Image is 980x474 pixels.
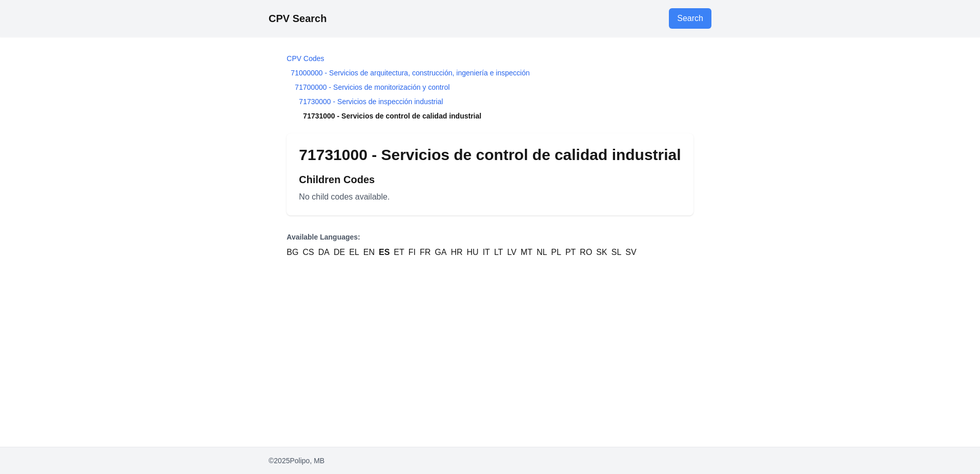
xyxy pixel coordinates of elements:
a: 71700000 - Servicios de monitorización y control [295,83,450,91]
a: DE [334,246,345,259]
a: SV [625,246,636,259]
a: 71000000 - Servicios de arquitectura, construcción, ingeniería e inspección [291,69,529,77]
a: LT [494,246,503,259]
a: RO [580,246,592,259]
a: EL [349,246,359,259]
a: IT [483,246,490,259]
a: SK [596,246,607,259]
a: GA [435,246,446,259]
a: Go to search [669,8,711,29]
a: LV [507,246,516,259]
a: 71730000 - Servicios de inspección industrial [299,97,443,106]
a: PT [565,246,576,259]
a: EN [363,246,375,259]
a: CS [302,246,314,259]
a: NL [537,246,547,259]
h1: 71731000 - Servicios de control de calidad industrial [299,146,681,164]
p: No child codes available. [299,191,681,203]
a: ET [394,246,404,259]
li: 71731000 - Servicios de control de calidad industrial [287,111,693,121]
a: HR [451,246,462,259]
nav: Breadcrumb [287,53,693,121]
a: SL [611,246,622,259]
a: CPV Search [269,13,326,24]
p: © 2025 Polipo, MB [269,456,711,466]
nav: Language Versions [287,232,693,259]
a: FR [420,246,431,259]
a: ES [379,246,390,259]
h2: Children Codes [299,172,681,187]
p: Available Languages: [287,232,693,242]
a: HU [467,246,479,259]
a: BG [287,246,298,259]
a: FI [409,246,416,259]
a: CPV Codes [287,54,324,63]
a: DA [318,246,330,259]
a: MT [521,246,533,259]
a: PL [551,246,561,259]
